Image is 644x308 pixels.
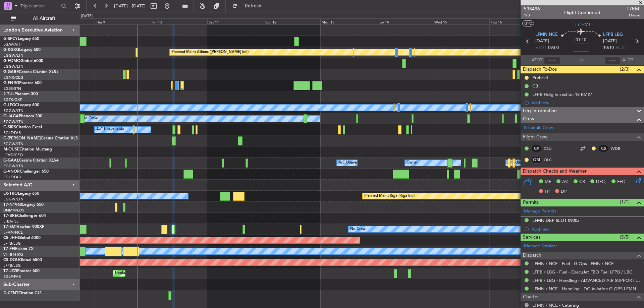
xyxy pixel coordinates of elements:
span: G-FOMO [3,59,20,63]
a: LGAV/ATH [3,42,21,47]
span: T7-EMI [575,21,590,28]
span: LX-TRO [3,192,18,196]
span: 09:00 [548,45,559,51]
a: G-VNORChallenger 650 [3,170,49,174]
div: No Crew [82,114,98,124]
div: Flight Confirmed [564,9,600,16]
span: (2/3) [620,66,630,73]
span: ALDT [622,57,633,64]
a: WDB [611,145,626,151]
div: Prebrief [532,75,548,80]
span: Dispatch [523,252,541,259]
span: G-SIRS [3,125,16,129]
span: All Aircraft [17,16,71,21]
span: [DATE] [535,38,549,45]
span: LFPB LBG [603,32,623,38]
span: 538496 [524,5,540,12]
div: A/C Unavailable [338,158,366,168]
span: G-GARE [3,70,19,74]
div: A/C Unavailable [507,158,535,168]
span: (1/1) [620,198,630,205]
span: FFC [617,179,625,185]
span: AC [562,179,568,185]
span: 01:10 [576,37,586,44]
a: G-ENRGPraetor 600 [3,81,42,85]
div: Planned Maint Riga (Riga Intl) [364,191,415,201]
span: CS-JHH [3,236,18,240]
a: LX-TROLegacy 650 [3,192,39,196]
div: Wed 15 [433,18,489,24]
span: Services [523,234,540,241]
span: T7-LZZI [3,269,17,273]
button: All Aircraft [7,13,73,24]
span: T7-N1960 [3,203,22,207]
span: D-CENT [3,291,18,295]
span: T7EMI [627,5,641,12]
a: M-OUSECitation Mustang [3,147,52,151]
a: D-CENTCitation CJ3 [3,291,42,295]
span: ATOT [531,57,542,64]
div: Sat 11 [207,18,264,24]
div: A/C Unavailable [96,125,124,135]
div: CB [532,83,538,89]
a: CS-JHHGlobal 6000 [3,236,41,240]
span: 1/3 [524,12,540,18]
div: Planned Maint Athens ([PERSON_NAME] Intl) [171,47,249,57]
div: Mon 13 [320,18,377,24]
a: Schedule Crew [524,125,553,131]
a: LTBA/ISL [3,219,18,224]
span: Charter [523,293,539,301]
a: G-SPCYLegacy 650 [3,37,39,41]
div: CP [531,145,542,152]
span: [DATE] [603,38,617,45]
a: EGGW/LTN [3,197,23,202]
div: Unplanned Maint [GEOGRAPHIC_DATA] ([GEOGRAPHIC_DATA]) [115,268,225,279]
span: 10:10 [603,45,614,51]
a: LFPB/LBG [3,263,21,268]
div: Sun 12 [264,18,320,24]
a: T7-BREChallenger 604 [3,214,46,218]
div: Thu 16 [489,18,546,24]
a: G-JAGAPhenom 300 [3,114,42,118]
a: G-KGKGLegacy 600 [3,48,41,52]
a: T7-LZZIPraetor 600 [3,269,40,273]
span: G-VNOR [3,170,20,174]
span: CR [579,179,585,185]
div: Fri 10 [151,18,207,24]
a: CSU [544,145,559,151]
a: EGGW/LTN [3,53,23,58]
a: EGTK/OXF [3,97,22,102]
span: (5/5) [620,234,630,241]
a: LFMN / NCE - Fuel - G-Ops LFMN / NCE [532,261,614,266]
span: [DATE] - [DATE] [114,3,146,9]
button: Refresh [229,1,269,11]
span: G-KGKG [3,48,19,52]
span: MF [545,179,551,185]
div: Add new [532,100,641,106]
a: EGGW/LTN [3,141,23,146]
span: Leg Information [523,107,557,115]
a: T7-EMIHawker 900XP [3,225,44,229]
a: EGLF/FAB [3,274,21,279]
a: VHHH/HKG [3,252,23,257]
span: T7-FFI [3,247,15,251]
span: Crew [523,115,534,123]
a: G-GARECessna Citation XLS+ [3,70,59,74]
a: G-FOMOGlobal 6000 [3,59,43,63]
span: Dispatch Checks and Weather [523,168,587,175]
span: G-GAAL [3,159,19,163]
div: Add new [532,226,641,232]
a: G-SIRSCitation Excel [3,125,42,129]
span: G-[PERSON_NAME] [3,136,41,140]
a: DNMM/LOS [3,208,24,213]
a: EGLF/FAB [3,130,21,135]
a: Manage Services [524,243,557,250]
span: G-LEGC [3,103,18,107]
a: G-GAALCessna Citation XLS+ [3,159,59,163]
span: G-SPCY [3,37,18,41]
a: CS-DOUGlobal 6500 [3,258,42,262]
input: Trip Number [20,1,59,11]
a: OLC [544,157,559,163]
a: G-[PERSON_NAME]Cessna Citation XLS [3,136,78,140]
span: G-JAGA [3,114,19,118]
